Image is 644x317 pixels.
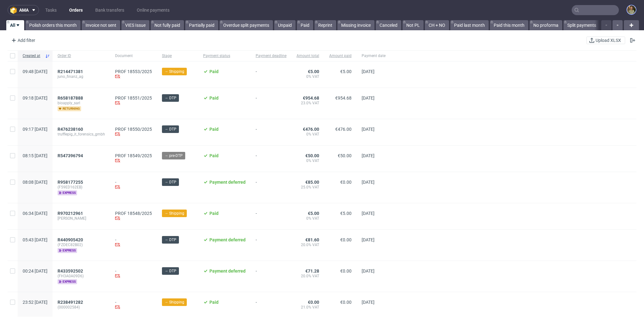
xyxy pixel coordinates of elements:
a: Overdue split payments [219,20,273,30]
span: 05:43 [DATE] [23,237,47,242]
span: €50.00 [338,153,352,158]
span: (FH3A0A09D6) [58,274,105,279]
span: - [256,127,286,138]
span: Payment deadline [256,53,286,59]
div: Add filter [9,35,36,45]
a: PROF 18548/2025 [115,211,152,216]
span: Order ID [58,53,105,59]
span: R958177255 [58,180,83,185]
div: - [115,300,152,311]
button: Upload XLSX [586,37,625,44]
a: R476238160 [58,127,84,132]
span: 08:08 [DATE] [23,180,47,185]
span: €0.00 [340,237,352,242]
div: - [115,180,152,191]
img: Pablo Michaello [627,5,636,14]
span: Amount paid [329,53,352,59]
span: → Shipping [164,69,184,74]
a: Tasks [42,5,60,15]
span: R238491282 [58,300,83,305]
span: R547396794 [58,153,83,158]
span: 0% VAT [297,74,319,79]
span: €0.00 [308,300,319,305]
span: €476.00 [335,127,352,132]
span: 09:18 [DATE] [23,95,47,101]
a: Split payments [563,20,600,30]
span: [DATE] [362,211,375,216]
a: PROF 18553/2025 [115,69,152,74]
span: 0% VAT [297,132,319,137]
span: - [256,95,286,111]
a: Orders [65,5,86,15]
span: Paid [209,300,219,305]
a: R970212961 [58,211,84,216]
a: R238491282 [58,300,84,305]
span: - [256,69,286,80]
span: - [256,180,286,195]
a: Not PL [402,20,424,30]
span: R658187888 [58,95,83,101]
span: 21.0% VAT [297,305,319,310]
span: → Shipping [164,299,184,305]
span: - [256,153,286,164]
div: - [115,237,152,248]
span: 09:48 [DATE] [23,69,47,74]
a: R958177255 [58,180,84,185]
a: CH + NO [425,20,449,30]
span: R214471381 [58,69,83,74]
span: Payment deferred [209,268,246,274]
a: R547396794 [58,153,84,158]
span: €954.68 [335,95,352,101]
span: 09:17 [DATE] [23,127,47,132]
a: R440905420 [58,237,84,242]
span: Payment status [203,53,246,59]
span: Paid [209,211,219,216]
span: 25.0% VAT [297,185,319,190]
span: [DATE] [362,180,375,185]
span: Payment deferred [209,180,246,185]
span: Amount total [297,53,319,59]
a: Paid last month [450,20,489,30]
span: Document [115,53,152,59]
span: → DTP [164,237,176,243]
a: All [6,20,24,30]
span: Created at [23,53,42,59]
a: Paid [297,20,313,30]
span: ama [19,8,29,12]
a: R658187888 [58,95,84,101]
span: €0.00 [340,300,352,305]
span: €5.00 [340,69,352,74]
span: → pre-DTP [164,153,183,158]
span: returning [58,106,81,111]
span: [DATE] [362,69,375,74]
span: 23.0% VAT [297,101,319,106]
span: 20.0% VAT [297,242,319,247]
span: [DATE] [362,268,375,274]
span: [DATE] [362,95,375,101]
a: PROF 18551/2025 [115,95,152,101]
span: 00:24 [DATE] [23,268,47,274]
a: Polish orders this month [25,20,80,30]
a: No proforma [530,20,562,30]
span: express [58,248,77,253]
span: bioapply_sarl [58,101,105,106]
span: €81.60 [305,237,319,242]
span: [DATE] [362,127,375,132]
span: €5.00 [308,69,319,74]
span: €476.00 [303,127,319,132]
span: Payment date [362,53,386,59]
span: €5.00 [308,211,319,216]
span: → Shipping [164,210,184,216]
span: (FZDEC82B02) [58,242,105,247]
span: express [58,190,77,195]
span: [PERSON_NAME] [58,216,105,221]
span: (000002584) [58,305,105,310]
span: Payment deferred [209,237,246,242]
span: → DTP [164,95,176,101]
span: €5.00 [340,211,352,216]
a: Reprint [314,20,336,30]
span: trufflepig_it_forensics_gmbh [58,132,105,137]
span: express [58,279,77,284]
a: Missing invoice [337,20,375,30]
span: → DTP [164,179,176,185]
